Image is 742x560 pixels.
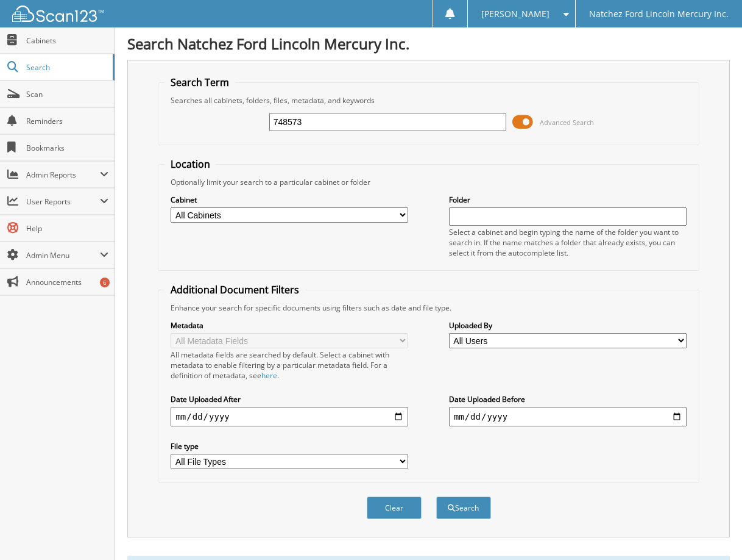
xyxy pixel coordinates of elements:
div: Optionally limit your search to a particular cabinet or folder [164,177,692,187]
div: 6 [100,278,110,287]
label: Date Uploaded Before [449,394,687,404]
span: Bookmarks [26,143,108,153]
a: here [261,370,277,381]
div: Select a cabinet and begin typing the name of the folder you want to search in. If the name match... [449,227,687,258]
span: Advanced Search [540,118,594,127]
span: [PERSON_NAME] [481,10,549,18]
label: Uploaded By [449,320,687,331]
span: Cabinets [26,35,108,46]
span: Scan [26,89,108,99]
label: Date Uploaded After [171,394,408,404]
span: Help [26,223,108,234]
div: All metadata fields are searched by default. Select a cabinet with metadata to enable filtering b... [171,350,408,381]
span: Search [26,62,107,73]
label: Folder [449,195,687,205]
label: Cabinet [171,195,408,205]
label: File type [171,441,408,451]
span: Natchez Ford Lincoln Mercury Inc. [589,10,729,18]
label: Metadata [171,320,408,331]
span: Reminders [26,116,108,126]
button: Clear [367,497,422,519]
img: scan123-logo-white.svg [12,5,104,22]
h1: Search Natchez Ford Lincoln Mercury Inc. [127,34,730,54]
span: Admin Reports [26,170,100,180]
span: Admin Menu [26,250,100,260]
input: start [171,407,408,426]
legend: Location [164,157,216,171]
input: end [449,407,687,426]
legend: Search Term [164,76,235,89]
div: Enhance your search for specific documents using filters such as date and file type. [164,303,692,313]
legend: Additional Document Filters [164,283,305,296]
span: Announcements [26,277,108,287]
button: Search [436,497,491,519]
span: User Reports [26,196,100,207]
div: Searches all cabinets, folders, files, metadata, and keywords [164,95,692,106]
